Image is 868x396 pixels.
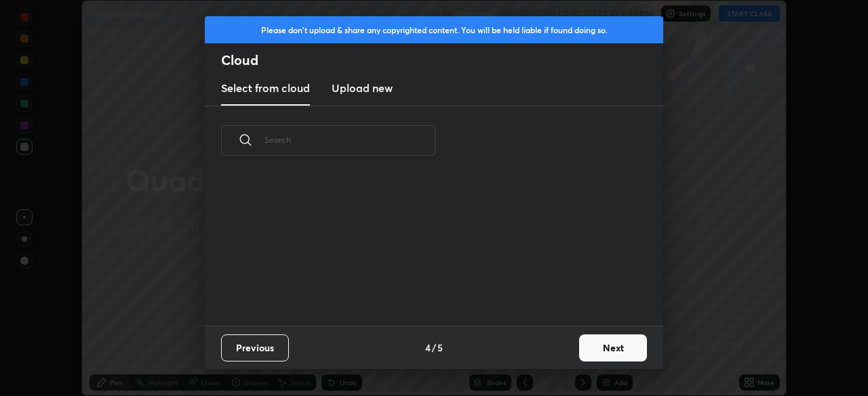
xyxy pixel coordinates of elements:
h4: 4 [425,340,431,355]
h4: / [432,340,436,355]
button: Next [579,334,647,361]
h2: Cloud [221,51,663,69]
button: Previous [221,334,289,361]
div: Please don't upload & share any copyrighted content. You will be held liable if found doing so. [205,16,663,43]
input: Search [264,111,435,169]
h3: Select from cloud [221,80,310,96]
h4: 5 [437,340,443,355]
h3: Upload new [332,80,393,96]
